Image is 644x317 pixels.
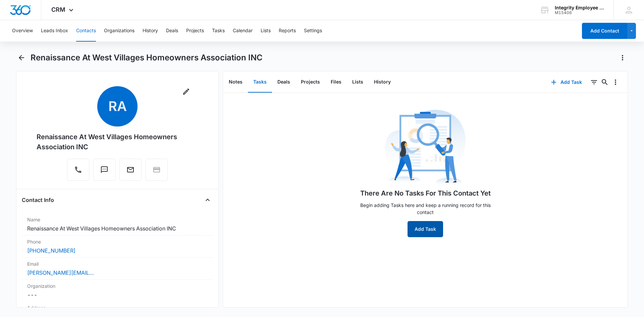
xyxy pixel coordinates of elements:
h1: Renaissance At West Villages Homeowners Association INC [31,53,263,63]
button: Add Task [408,221,443,237]
button: Tasks [248,72,272,93]
label: Name [27,216,208,223]
button: History [143,20,158,42]
button: Projects [186,20,204,42]
button: Filters [589,77,599,88]
a: Email [119,169,142,175]
div: account name [555,5,604,10]
button: Text [93,159,115,181]
button: Overflow Menu [610,77,621,88]
label: Address [27,304,208,311]
label: Email [27,260,208,267]
button: Add Contact [582,23,627,39]
div: NameRenaissance At West Villages Homeowners Association INC [22,213,213,235]
button: Add Task [544,74,589,90]
div: Phone[PHONE_NUMBER] [22,235,213,258]
div: account id [555,10,604,15]
a: Call [67,169,89,175]
button: Leads Inbox [41,20,68,42]
span: CRM [51,6,65,13]
button: Search... [599,77,610,88]
a: [PERSON_NAME][EMAIL_ADDRESS][DOMAIN_NAME] [27,269,94,277]
button: Tasks [212,20,225,42]
button: Lists [347,72,369,93]
button: Deals [166,20,178,42]
div: Renaissance At West Villages Homeowners Association INC [37,132,198,152]
label: Phone [27,238,208,245]
a: Text [93,169,115,175]
dd: Renaissance At West Villages Homeowners Association INC [27,224,208,232]
div: Email[PERSON_NAME][EMAIL_ADDRESS][DOMAIN_NAME] [22,258,213,280]
button: Contacts [76,20,96,42]
p: Begin adding Tasks here and keep a running record for this contact [355,202,496,216]
dd: --- [27,291,208,299]
h1: There Are No Tasks For This Contact Yet [360,188,491,198]
button: Files [325,72,347,93]
button: Overview [12,20,33,42]
button: Organizations [104,20,135,42]
span: RA [97,86,138,126]
button: Deals [272,72,296,93]
img: No Data [385,108,466,188]
button: Actions [617,52,628,63]
button: Notes [223,72,248,93]
button: Settings [304,20,322,42]
button: Back [16,52,26,63]
a: [PHONE_NUMBER] [27,247,75,255]
button: Reports [279,20,296,42]
button: Projects [296,72,325,93]
h4: Contact Info [22,196,54,204]
button: Email [119,159,142,181]
button: Close [202,195,213,205]
div: Organization--- [22,280,213,302]
label: Organization [27,282,208,289]
button: Call [67,159,89,181]
button: Lists [261,20,271,42]
button: Calendar [233,20,253,42]
button: History [369,72,396,93]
